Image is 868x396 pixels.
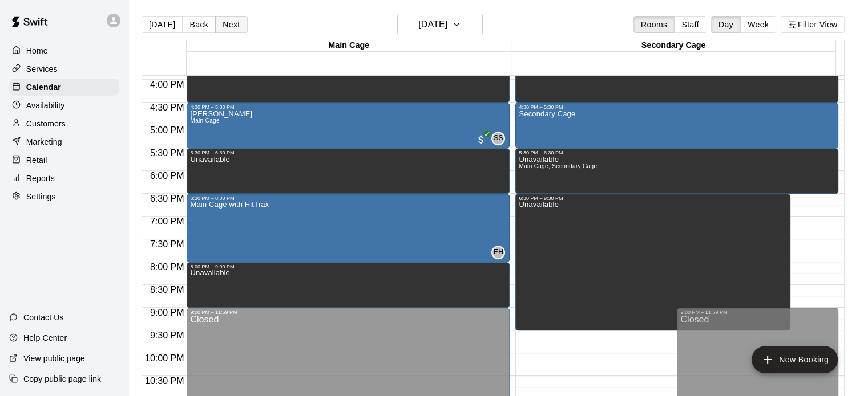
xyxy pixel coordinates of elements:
p: Marketing [26,136,62,148]
span: 4:30 PM [147,103,187,112]
button: Back [182,16,216,33]
div: 4:30 PM – 5:30 PM: Secondary Cage [515,103,838,148]
div: 5:30 PM – 6:30 PM: Unavailable [515,148,838,194]
span: SS [494,133,503,144]
div: Stephanie Schoenauer [491,132,505,145]
span: 5:30 PM [147,148,187,158]
div: 4:30 PM – 5:30 PM [519,104,835,110]
div: 6:30 PM – 8:00 PM: Main Cage with HitTrax [187,194,510,262]
span: 7:30 PM [147,239,187,249]
span: 8:30 PM [147,285,187,295]
button: add [752,346,838,373]
p: Retail [26,154,47,166]
p: View public page [23,353,85,364]
span: 6:30 PM [147,194,187,203]
a: Retail [9,152,119,169]
span: 6:00 PM [147,171,187,181]
p: Availability [26,100,65,111]
div: EJ Harnden [491,246,505,259]
div: 6:30 PM – 9:30 PM [519,195,786,201]
span: 10:00 PM [142,353,187,363]
div: 9:00 PM – 11:59 PM [680,309,835,315]
button: Week [740,16,776,33]
div: 6:30 PM – 8:00 PM [190,195,506,201]
span: 7:00 PM [147,217,187,226]
button: Day [711,16,741,33]
div: 5:30 PM – 6:30 PM [190,150,506,156]
a: Availability [9,97,119,114]
p: Reports [26,173,55,184]
button: Staff [674,16,706,33]
span: EH [494,247,503,258]
span: Stephanie Schoenauer [496,132,505,145]
a: Services [9,60,119,77]
div: 4:30 PM – 5:30 PM: Main Cage [187,103,510,148]
button: Next [215,16,247,33]
span: 9:00 PM [147,308,187,317]
a: Calendar [9,79,119,96]
span: 5:00 PM [147,125,187,135]
div: 6:30 PM – 9:30 PM: Unavailable [515,194,790,330]
div: 8:00 PM – 9:00 PM [190,264,506,270]
div: 9:00 PM – 11:59 PM [190,309,506,315]
button: Filter View [781,16,845,33]
div: 5:30 PM – 6:30 PM [519,150,835,156]
div: 8:00 PM – 9:00 PM: Unavailable [187,262,510,308]
button: [DATE] [397,14,483,35]
a: Reports [9,170,119,187]
span: EJ Harnden [496,246,505,259]
button: [DATE] [142,16,183,33]
p: Settings [26,191,56,202]
div: Secondary Cage [511,40,836,51]
p: Calendar [26,81,61,93]
p: Contact Us [23,312,64,323]
a: Marketing [9,133,119,150]
span: All customers have paid [475,134,487,145]
p: Services [26,63,58,75]
span: 4:00 PM [147,80,187,89]
a: Customers [9,115,119,132]
div: 5:30 PM – 6:30 PM: Unavailable [187,148,510,194]
h6: [DATE] [418,17,447,32]
a: Settings [9,188,119,205]
p: Help Center [23,332,67,344]
span: 10:30 PM [142,376,187,386]
a: Home [9,42,119,59]
p: Home [26,45,48,56]
span: Main Cage [190,117,219,124]
span: 9:30 PM [147,330,187,340]
div: Main Cage [187,40,511,51]
span: 8:00 PM [147,262,187,272]
p: Customers [26,118,66,129]
p: Copy public page link [23,373,101,385]
button: Rooms [633,16,675,33]
span: Main Cage, Secondary Cage [519,163,597,169]
div: 4:30 PM – 5:30 PM [190,104,506,110]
